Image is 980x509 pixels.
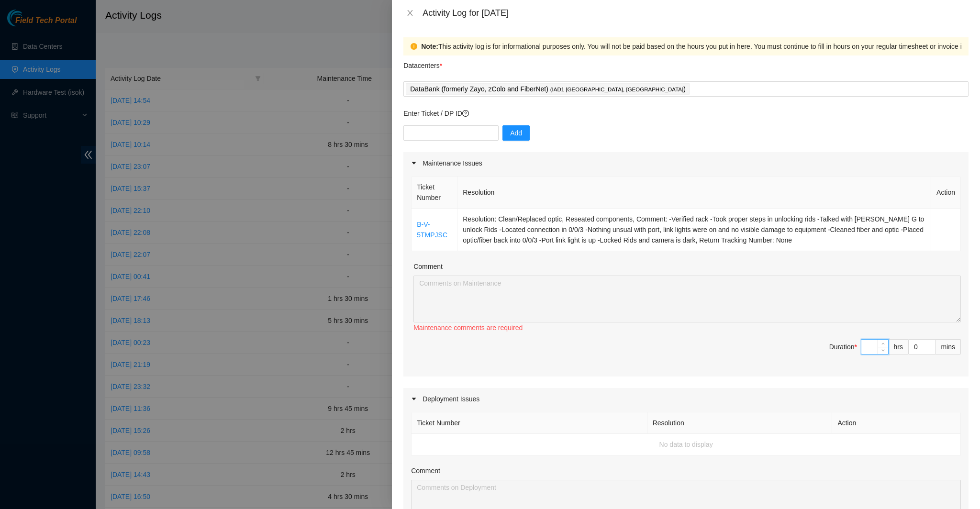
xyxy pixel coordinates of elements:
div: Maintenance Issues [403,152,969,174]
div: hrs [889,339,909,354]
span: down [880,348,886,354]
span: up [880,341,886,346]
th: Action [931,177,961,209]
button: Close [403,9,417,18]
label: Comment [411,465,440,476]
th: Resolution [457,177,931,209]
td: No data to display [412,434,961,455]
span: question-circle [462,110,469,117]
button: Add [502,125,530,141]
span: close [406,9,414,17]
span: exclamation-circle [411,43,417,50]
div: Duration [829,342,857,352]
span: caret-right [411,396,417,402]
span: Decrease Value [878,347,888,354]
span: Increase Value [878,340,888,347]
textarea: Comment [413,276,961,322]
div: Maintenance comments are required [413,322,961,333]
th: Resolution [647,412,833,434]
th: Ticket Number [412,412,647,434]
a: B-V-5TMPJSC [417,221,447,239]
th: Ticket Number [412,177,457,209]
label: Comment [413,261,443,272]
th: Action [832,412,961,434]
td: Resolution: Clean/Replaced optic, Reseated components, Comment: -Verified rack -Took proper steps... [457,209,931,251]
p: Enter Ticket / DP ID [403,108,969,119]
p: DataBank (formerly Zayo, zColo and FiberNet) ) [410,84,686,95]
div: Activity Log for [DATE] [423,8,969,18]
p: Datacenters [403,55,442,71]
span: Add [510,128,522,138]
div: mins [935,339,961,354]
div: Deployment Issues [403,388,969,410]
span: ( IAD1 [GEOGRAPHIC_DATA], [GEOGRAPHIC_DATA] [550,87,683,92]
span: caret-right [411,160,417,166]
strong: Note: [421,41,438,52]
